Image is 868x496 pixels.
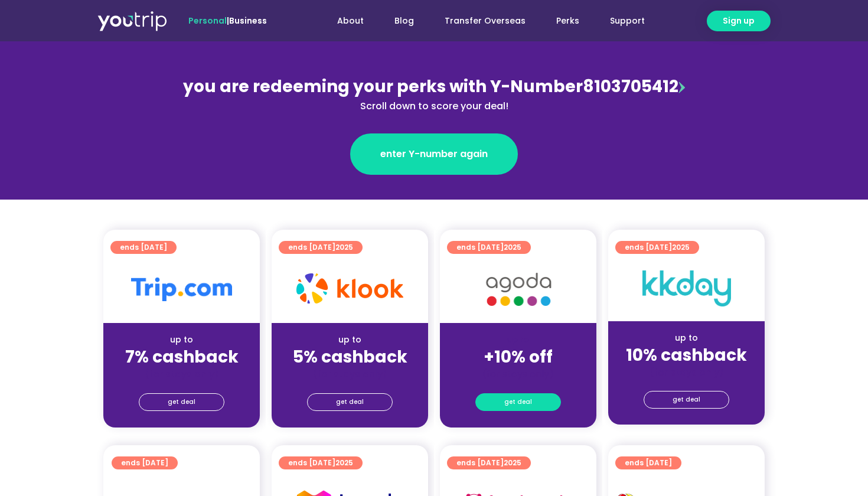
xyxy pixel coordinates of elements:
[110,241,177,254] a: ends [DATE]
[504,242,521,252] span: 2025
[615,241,699,254] a: ends [DATE]2025
[336,394,364,410] span: get deal
[618,366,755,378] div: (for stays only)
[484,345,553,368] strong: +10% off
[125,345,239,368] strong: 7% cashback
[183,75,583,98] span: you are redeeming your perks with Y-Number
[447,456,531,469] a: ends [DATE]2025
[307,393,393,411] a: get deal
[281,334,419,346] div: up to
[447,241,531,254] a: ends [DATE]2025
[504,394,532,410] span: get deal
[644,391,729,409] a: get deal
[541,10,595,32] a: Perks
[672,242,690,252] span: 2025
[113,334,250,346] div: up to
[456,241,521,254] span: ends [DATE]
[595,10,660,32] a: Support
[322,10,379,32] a: About
[139,393,224,411] a: get deal
[723,15,755,27] span: Sign up
[293,345,407,368] strong: 5% cashback
[288,241,353,254] span: ends [DATE]
[288,456,353,469] span: ends [DATE]
[707,11,771,31] a: Sign up
[178,99,690,113] div: Scroll down to score your deal!
[475,393,561,411] a: get deal
[335,458,353,468] span: 2025
[626,344,747,367] strong: 10% cashback
[625,456,672,469] span: ends [DATE]
[113,368,250,380] div: (for stays only)
[380,147,488,161] span: enter Y-number again
[188,15,267,27] span: |
[507,334,529,345] span: up to
[618,332,755,344] div: up to
[673,391,700,408] span: get deal
[449,368,587,380] div: (for stays only)
[429,10,541,32] a: Transfer Overseas
[120,241,167,254] span: ends [DATE]
[229,15,267,27] a: Business
[178,74,690,113] div: 8103705412
[335,242,353,252] span: 2025
[350,133,518,175] a: enter Y-number again
[281,368,419,380] div: (for stays only)
[168,394,195,410] span: get deal
[279,241,363,254] a: ends [DATE]2025
[456,456,521,469] span: ends [DATE]
[615,456,681,469] a: ends [DATE]
[188,15,227,27] span: Personal
[504,458,521,468] span: 2025
[112,456,178,469] a: ends [DATE]
[625,241,690,254] span: ends [DATE]
[379,10,429,32] a: Blog
[279,456,363,469] a: ends [DATE]2025
[299,10,660,32] nav: Menu
[121,456,168,469] span: ends [DATE]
